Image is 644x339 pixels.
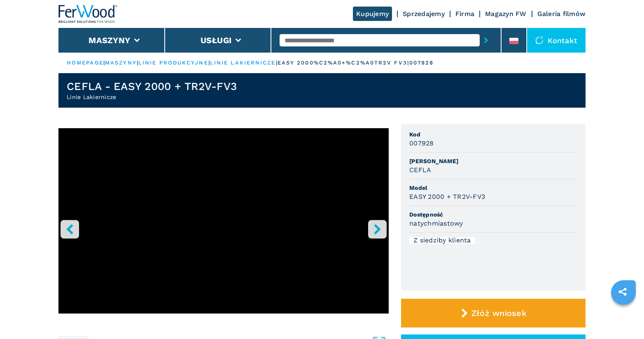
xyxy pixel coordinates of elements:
[368,220,387,238] button: right-button
[409,165,431,175] h3: CEFLA
[210,60,276,66] a: linie lakiernicze
[485,10,527,18] a: Magazyn FW
[409,157,577,165] span: [PERSON_NAME]
[58,5,118,23] img: Ferwood
[61,220,79,238] button: left-button
[403,10,445,18] a: Sprzedajemy
[137,60,138,66] span: |
[276,60,278,66] span: |
[67,80,237,93] h1: CEFLA - EASY 2000 + TR2V-FV3
[89,35,130,45] button: Maszyny
[409,210,577,219] span: Dostępność
[612,281,633,302] a: sharethis
[535,36,544,44] img: Kontakt
[480,31,492,50] button: submit-button
[527,28,586,53] div: Kontakt
[278,59,409,67] p: easy 2000%C2%A0+%C2%A0tr2v fv3 |
[201,35,232,45] button: Usługi
[58,128,389,314] iframe: YouTube video player
[138,60,208,66] a: linie produkcyjne
[58,128,389,327] div: Go to Slide 1
[208,60,210,66] span: |
[409,192,485,201] h3: EASY 2000 + TR2V-FV3
[537,10,586,18] a: Galeria filmów
[67,60,103,66] a: HOMEPAGE
[471,308,527,318] span: Złóż wniosek
[409,130,577,138] span: Kod
[67,93,237,101] h2: Linie Lakiernicze
[103,60,105,66] span: |
[409,237,475,244] div: Z siedziby klienta
[609,302,638,333] iframe: Chat
[409,138,434,148] h3: 007928
[409,184,577,192] span: Model
[353,7,392,21] a: Kupujemy
[401,299,586,327] button: Złóż wniosek
[409,219,463,228] h3: natychmiastowy
[105,60,137,66] a: maszyny
[409,59,434,67] p: 007928
[455,10,474,18] a: Firma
